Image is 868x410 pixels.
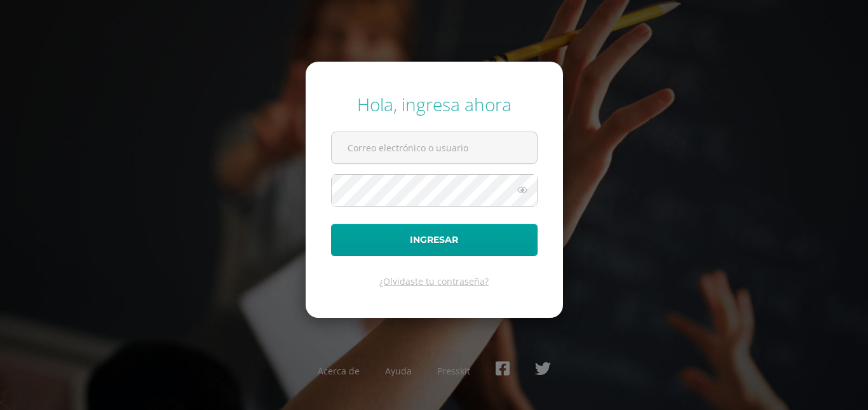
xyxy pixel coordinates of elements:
[437,365,470,377] a: Presskit
[331,92,538,116] div: Hola, ingresa ahora
[318,365,360,377] a: Acerca de
[385,365,412,377] a: Ayuda
[331,224,538,256] button: Ingresar
[379,275,489,287] a: ¿Olvidaste tu contraseña?
[332,132,537,163] input: Correo electrónico o usuario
